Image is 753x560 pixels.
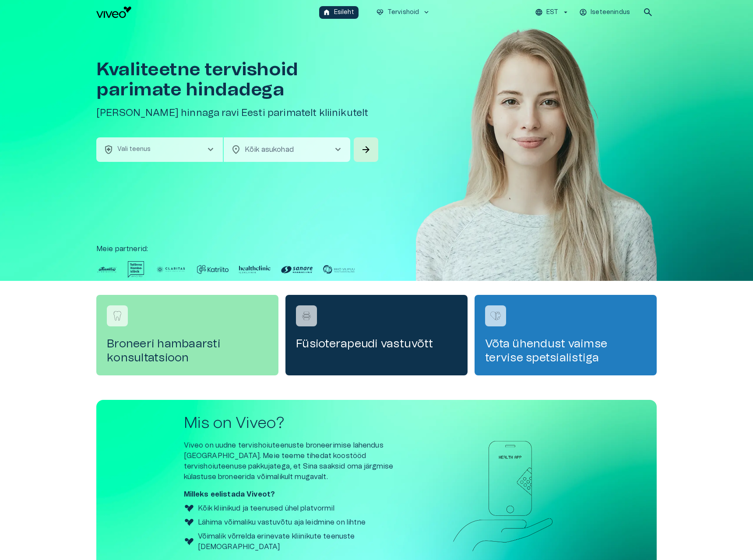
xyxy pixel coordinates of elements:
a: Navigate to homepage [96,7,316,18]
button: homeEsileht [319,6,359,19]
button: health_and_safetyVali teenuschevron_right [96,137,223,162]
button: Search [354,137,378,162]
p: Lähima võimaliku vastuvõtu aja leidmine on lihtne [198,517,366,528]
img: Võta ühendust vaimse tervise spetsialistiga logo [489,309,502,322]
p: Kõik kliinikud ja teenused ühel platvormil [198,503,334,514]
h5: [PERSON_NAME] hinnaga ravi Eesti parimatelt kliinikutelt [96,107,380,119]
p: EST [546,8,558,17]
p: Kõik asukohad [245,144,319,155]
img: Viveo logo [184,503,194,514]
span: chevron_right [333,144,343,155]
p: Meie partnerid : [96,244,657,254]
p: Iseteenindus [591,8,630,17]
h1: Kvaliteetne tervishoid parimate hindadega [96,59,380,100]
button: open search modal [639,3,657,21]
a: Navigate to service booking [96,295,278,375]
img: Woman smiling [416,24,657,307]
p: Milleks eelistada Viveot? [184,489,416,500]
img: Partner logo [239,261,271,278]
img: Viveo logo [184,517,194,528]
span: location_on [231,144,241,155]
a: Navigate to service booking [285,295,468,375]
img: Viveo logo [184,536,194,547]
img: Partner logo [197,261,229,278]
img: Partner logo [281,261,313,278]
button: EST [534,6,571,19]
img: Partner logo [96,261,117,278]
img: Broneeri hambaarsti konsultatsioon logo [111,309,124,322]
span: arrow_forward [361,144,371,155]
h2: Mis on Viveo? [184,414,416,433]
span: home [323,8,331,16]
p: Tervishoid [387,8,419,17]
span: health_and_safety [103,144,114,155]
img: Partner logo [323,261,355,278]
a: Navigate to service booking [475,295,657,375]
p: Võimalik võrrelda erinevate kliinikute teenuste [DEMOGRAPHIC_DATA] [198,531,416,552]
img: Partner logo [155,261,186,278]
span: search [643,7,653,17]
span: chevron_right [205,144,216,155]
button: ecg_heartTervishoidkeyboard_arrow_down [373,6,434,19]
img: Partner logo [128,261,144,278]
h4: Broneeri hambaarsti konsultatsioon [107,337,268,365]
img: Viveo logo [96,7,131,18]
button: Iseteenindus [578,6,632,19]
img: Füsioterapeudi vastuvõtt logo [300,309,313,322]
h4: Füsioterapeudi vastuvõtt [296,337,457,351]
p: Esileht [334,8,354,17]
span: keyboard_arrow_down [422,8,430,16]
p: Vali teenus [117,145,151,154]
span: ecg_heart [376,8,384,16]
h4: Võta ühendust vaimse tervise spetsialistiga [485,337,646,365]
p: Viveo on uudne tervishoiuteenuste broneerimise lahendus [GEOGRAPHIC_DATA]. Meie teeme tihedat koo... [184,440,416,482]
